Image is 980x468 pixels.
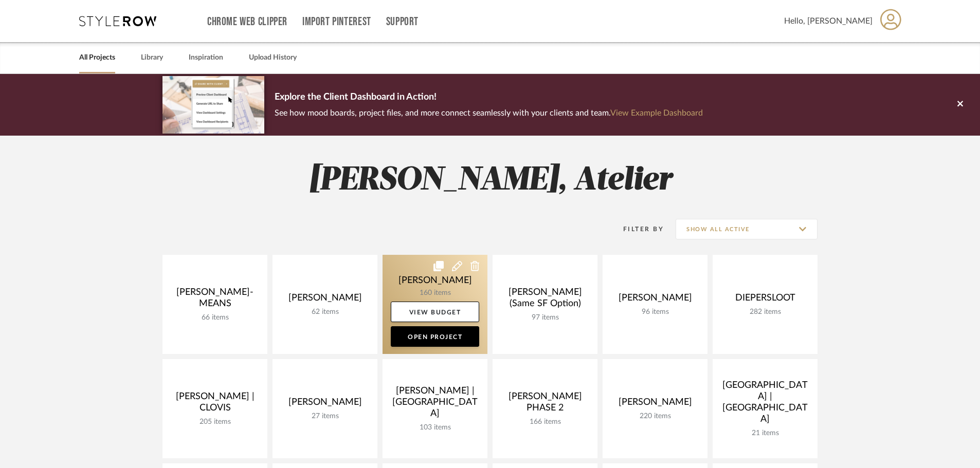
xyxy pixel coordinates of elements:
div: 21 items [721,429,809,438]
div: [PERSON_NAME] | [GEOGRAPHIC_DATA] [391,385,479,423]
div: [PERSON_NAME] [611,397,699,412]
div: 103 items [391,423,479,432]
div: [PERSON_NAME] PHASE 2 [501,391,589,418]
a: Library [141,51,163,65]
div: 220 items [611,412,699,421]
a: View Example Dashboard [610,109,703,117]
div: [PERSON_NAME] [281,397,369,412]
p: Explore the Client Dashboard in Action! [275,89,703,106]
div: [PERSON_NAME] | CLOVIS [171,391,259,418]
img: d5d033c5-7b12-40c2-a960-1ecee1989c38.png [162,76,264,133]
a: View Budget [391,302,479,322]
div: [PERSON_NAME] (Same SF Option) [501,287,589,313]
a: Chrome Web Clipper [207,17,287,26]
div: 27 items [281,412,369,421]
div: 282 items [721,308,809,316]
a: All Projects [79,51,115,65]
a: Upload History [249,51,297,65]
a: Inspiration [189,51,223,65]
div: 62 items [281,308,369,316]
div: [PERSON_NAME] [281,292,369,308]
div: [PERSON_NAME] [611,292,699,308]
div: 66 items [171,313,259,322]
div: 97 items [501,313,589,322]
div: 166 items [501,418,589,426]
div: Filter By [610,224,664,234]
a: Open Project [391,326,479,347]
div: 205 items [171,418,259,426]
span: Hello, [PERSON_NAME] [784,15,873,27]
h2: [PERSON_NAME], Atelier [120,161,860,200]
div: [GEOGRAPHIC_DATA] | [GEOGRAPHIC_DATA] [721,380,809,429]
a: Support [386,17,419,26]
div: 96 items [611,308,699,316]
a: Import Pinterest [302,17,371,26]
p: See how mood boards, project files, and more connect seamlessly with your clients and team. [275,106,703,120]
div: DIEPERSLOOT [721,292,809,308]
div: [PERSON_NAME]-MEANS [171,287,259,313]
